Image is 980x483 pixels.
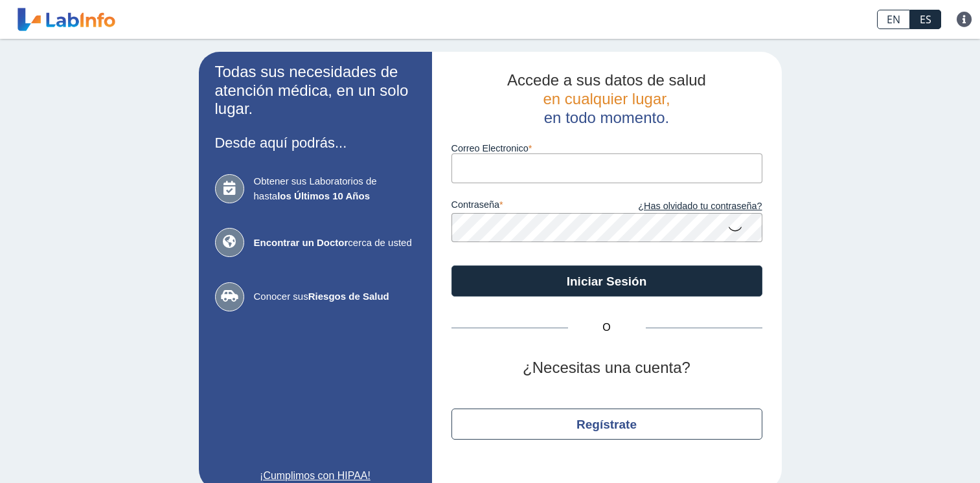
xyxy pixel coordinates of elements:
b: los Últimos 10 Años [277,190,370,201]
span: O [568,320,646,335]
label: contraseña [451,199,607,214]
label: Correo Electronico [451,143,762,153]
span: en cualquier lugar, [543,90,670,107]
span: cerca de usted [254,236,416,251]
span: en todo momento. [544,109,669,126]
button: Regístrate [451,409,762,440]
b: Riesgos de Salud [308,291,389,302]
a: ¿Has olvidado tu contraseña? [607,199,762,214]
span: Conocer sus [254,289,416,304]
h2: ¿Necesitas una cuenta? [451,359,762,377]
a: EN [877,10,910,29]
b: Encontrar un Doctor [254,237,348,248]
button: Iniciar Sesión [451,265,762,297]
h2: Todas sus necesidades de atención médica, en un solo lugar. [215,63,416,118]
a: ES [910,10,941,29]
h3: Desde aquí podrás... [215,135,416,151]
span: Accede a sus datos de salud [507,71,706,89]
span: Obtener sus Laboratorios de hasta [254,174,416,203]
